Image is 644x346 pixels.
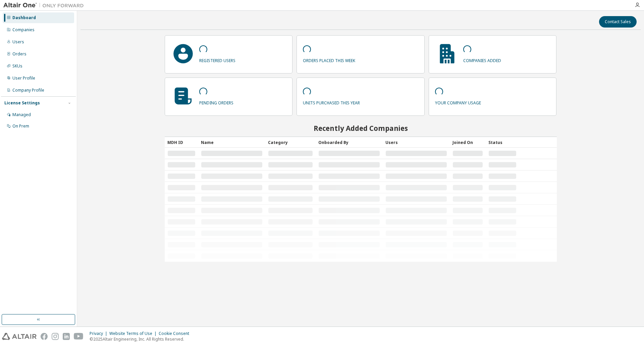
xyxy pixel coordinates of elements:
[435,98,481,106] p: your company usage
[452,137,483,148] div: Joined On
[488,137,517,148] div: Status
[12,51,26,57] div: Orders
[303,98,360,106] p: units purchased this year
[12,88,44,93] div: Company Profile
[12,112,31,117] div: Managed
[199,98,233,106] p: pending orders
[2,333,37,340] img: altair_logo.svg
[385,137,447,148] div: Users
[199,56,235,63] p: registered users
[201,137,263,148] div: Name
[3,2,87,9] img: Altair One
[165,124,557,133] h2: Recently Added Companies
[63,333,70,340] img: linkedin.svg
[318,137,380,148] div: Onboarded By
[159,331,193,336] div: Cookie Consent
[12,27,35,33] div: Companies
[12,63,22,69] div: SKUs
[303,56,355,63] p: orders placed this week
[12,15,36,20] div: Dashboard
[109,331,159,336] div: Website Terms of Use
[74,333,84,340] img: youtube.svg
[12,39,24,45] div: Users
[52,333,59,340] img: instagram.svg
[167,137,196,148] div: MDH ID
[599,16,637,28] button: Contact Sales
[90,331,109,336] div: Privacy
[463,56,501,63] p: companies added
[4,100,40,106] div: License Settings
[41,333,48,340] img: facebook.svg
[12,123,29,129] div: On Prem
[12,76,35,81] div: User Profile
[90,336,193,342] p: © 2025 Altair Engineering, Inc. All Rights Reserved.
[268,137,313,148] div: Category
